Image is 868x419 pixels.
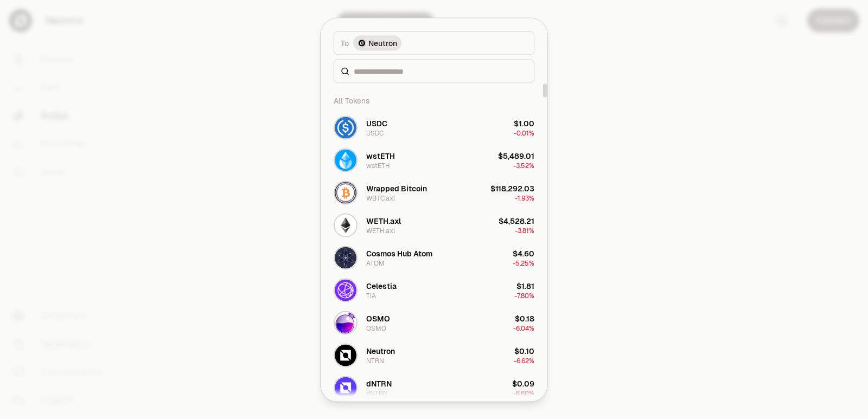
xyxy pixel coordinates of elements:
[513,389,534,397] span: -6.60%
[366,389,388,397] div: dNTRN
[515,194,534,202] span: -1.93%
[366,118,387,128] div: USDC
[335,117,356,138] img: USDC Logo
[513,161,534,170] span: -3.52%
[498,150,534,161] div: $5,489.01
[366,280,397,291] div: Celestia
[366,161,390,170] div: wstETH
[366,378,392,389] div: dNTRN
[335,247,356,268] img: ATOM Logo
[366,150,395,161] div: wstETH
[335,279,356,301] img: TIA Logo
[514,356,534,365] span: -6.62%
[366,128,384,137] div: USDC
[366,194,395,202] div: WBTC.axl
[515,226,534,235] span: -3.81%
[514,128,534,137] span: -0.01%
[327,339,541,371] button: NTRN LogoNeutronNTRN$0.10-6.62%
[516,280,534,291] div: $1.81
[490,183,534,194] div: $118,292.03
[366,183,427,194] div: Wrapped Bitcoin
[327,89,541,111] div: All Tokens
[368,37,397,48] span: Neutron
[513,324,534,332] span: -6.04%
[327,371,541,404] button: dNTRN LogodNTRNdNTRN$0.09-6.60%
[334,31,534,55] button: ToNeutron LogoNeutron
[513,259,534,267] span: -5.25%
[358,38,366,47] img: Neutron Logo
[366,248,432,259] div: Cosmos Hub Atom
[335,312,356,333] img: OSMO Logo
[513,248,534,259] div: $4.60
[366,324,386,332] div: OSMO
[335,377,356,398] img: dNTRN Logo
[366,345,395,356] div: Neutron
[515,313,534,324] div: $0.18
[335,214,356,236] img: WETH.axl Logo
[514,345,534,356] div: $0.10
[514,291,534,300] span: -7.80%
[327,209,541,241] button: WETH.axl LogoWETH.axlWETH.axl$4,528.21-3.81%
[366,259,385,267] div: ATOM
[341,37,349,48] span: To
[335,149,356,171] img: wstETH Logo
[366,215,401,226] div: WETH.axl
[499,215,534,226] div: $4,528.21
[335,182,356,203] img: WBTC.axl Logo
[366,356,384,365] div: NTRN
[366,226,395,235] div: WETH.axl
[327,111,541,144] button: USDC LogoUSDCUSDC$1.00-0.01%
[327,274,541,306] button: TIA LogoCelestiaTIA$1.81-7.80%
[327,176,541,209] button: WBTC.axl LogoWrapped BitcoinWBTC.axl$118,292.03-1.93%
[512,378,534,389] div: $0.09
[514,118,534,128] div: $1.00
[366,291,376,300] div: TIA
[327,241,541,274] button: ATOM LogoCosmos Hub AtomATOM$4.60-5.25%
[327,144,541,176] button: wstETH LogowstETHwstETH$5,489.01-3.52%
[366,313,390,324] div: OSMO
[335,344,356,366] img: NTRN Logo
[327,306,541,339] button: OSMO LogoOSMOOSMO$0.18-6.04%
